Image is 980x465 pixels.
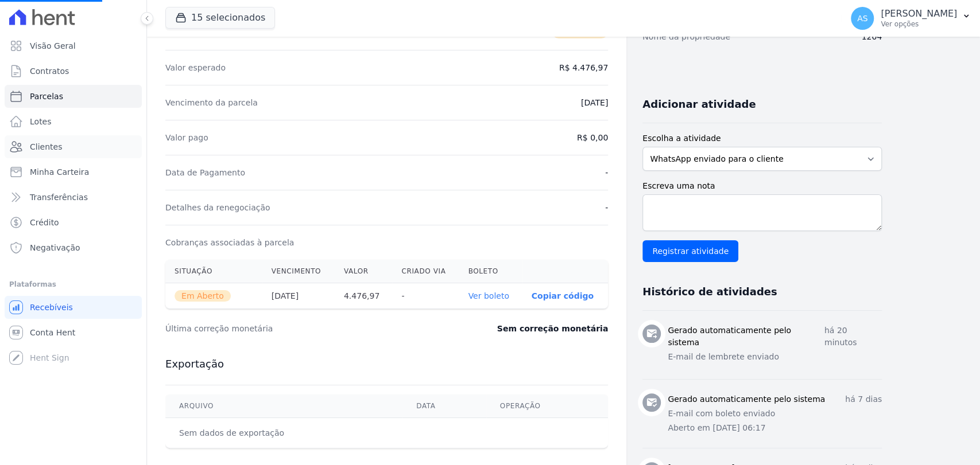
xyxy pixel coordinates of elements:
[5,186,142,209] a: Transferências
[392,283,459,309] th: -
[881,19,957,29] p: Ver opções
[668,351,882,363] p: E-mail de lembrete enviado
[30,327,75,338] span: Conta Hent
[9,278,137,291] div: Plataformas
[881,8,957,19] p: [PERSON_NAME]
[30,217,59,228] span: Crédito
[30,116,52,127] span: Lotes
[165,323,427,334] dt: Última correção monetária
[165,237,294,248] dt: Cobranças associadas à parcela
[642,132,882,144] label: Escolha a atividade
[842,2,980,34] button: AS [PERSON_NAME] Ver opções
[335,260,393,283] th: Valor
[668,408,882,420] p: E-mail com boleto enviado
[165,357,608,371] h3: Exportação
[668,422,882,434] p: Aberto em [DATE] 06:17
[642,240,738,262] input: Registrar atividade
[468,291,509,300] a: Ver boleto
[5,85,142,108] a: Parcelas
[30,65,69,77] span: Contratos
[605,202,608,213] dd: -
[668,393,825,405] h3: Gerado automaticamente pelo sistema
[486,394,608,418] th: Operação
[5,296,142,319] a: Recebíveis
[5,236,142,259] a: Negativação
[30,242,80,253] span: Negativação
[402,394,486,418] th: Data
[165,167,245,178] dt: Data de Pagamento
[165,62,226,73] dt: Valor esperado
[642,97,756,111] h3: Adicionar atividade
[165,260,262,283] th: Situação
[165,202,270,213] dt: Detalhes da renegociação
[5,321,142,344] a: Conta Hent
[262,283,335,309] th: [DATE]
[532,291,594,300] button: Copiar código
[845,393,882,405] p: há 7 dias
[5,211,142,234] a: Crédito
[165,97,258,108] dt: Vencimento da parcela
[335,283,393,309] th: 4.476,97
[577,132,608,143] dd: R$ 0,00
[5,110,142,133] a: Lotes
[30,192,88,203] span: Transferências
[5,60,142,83] a: Contratos
[824,325,882,349] p: há 20 minutos
[459,260,522,283] th: Boleto
[165,418,402,448] td: Sem dados de exportação
[30,166,89,178] span: Minha Carteira
[642,180,882,192] label: Escreva uma nota
[668,325,824,349] h3: Gerado automaticamente pelo sistema
[165,132,208,143] dt: Valor pago
[30,91,63,102] span: Parcelas
[392,260,459,283] th: Criado via
[559,62,608,73] dd: R$ 4.476,97
[30,302,73,313] span: Recebíveis
[5,161,142,183] a: Minha Carteira
[30,141,62,153] span: Clientes
[581,97,608,108] dd: [DATE]
[642,285,777,299] h3: Histórico de atividades
[30,40,76,52] span: Visão Geral
[497,323,608,334] dd: Sem correção monetária
[262,260,335,283] th: Vencimento
[5,135,142,158] a: Clientes
[5,34,142,57] a: Visão Geral
[165,7,275,29] button: 15 selecionados
[165,394,402,418] th: Arquivo
[605,167,608,178] dd: -
[175,290,231,302] span: Em Aberto
[857,14,867,22] span: AS
[861,31,882,42] dd: 1204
